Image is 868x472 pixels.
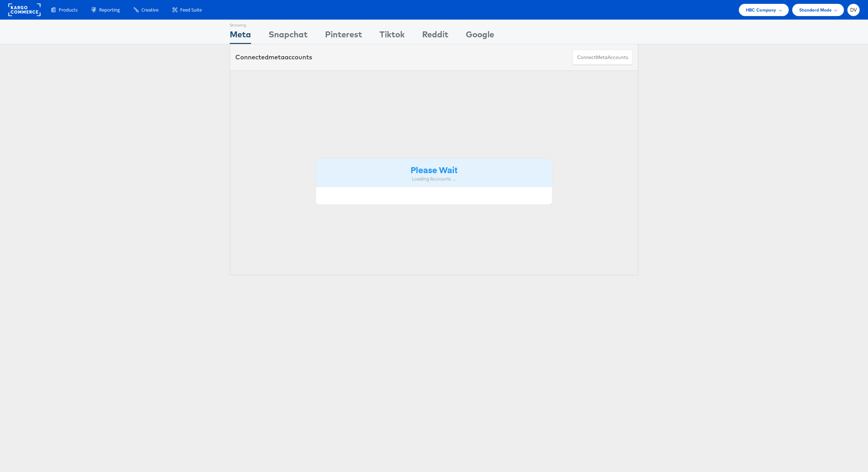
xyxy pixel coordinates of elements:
[325,28,362,44] div: Pinterest
[411,164,457,175] strong: Please Wait
[466,28,494,44] div: Google
[422,28,448,44] div: Reddit
[799,6,832,14] span: Standard Mode
[59,7,78,13] span: Products
[180,7,202,13] span: Feed Suite
[850,8,857,12] span: DV
[235,53,312,62] div: Connected accounts
[573,50,633,65] button: ConnectmetaAccounts
[596,54,608,61] span: meta
[269,28,308,44] div: Snapchat
[230,20,251,28] div: Showing
[99,7,120,13] span: Reporting
[380,28,405,44] div: Tiktok
[269,53,285,61] span: meta
[321,176,547,182] div: Loading Accounts ....
[141,7,159,13] span: Creative
[746,6,777,14] span: HBC Company
[230,28,251,44] div: Meta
